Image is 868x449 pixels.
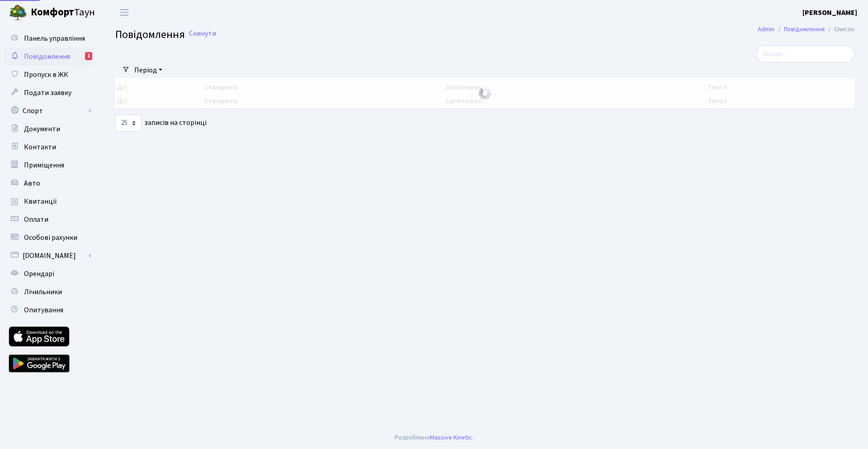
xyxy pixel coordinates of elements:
button: Переключити навігацію [113,5,136,20]
a: Спорт [5,102,95,120]
a: Скинути [189,29,216,38]
a: Опитування [5,301,95,319]
a: [DOMAIN_NAME] [5,247,95,265]
a: Квитанції [5,192,95,210]
a: Повідомлення1 [5,48,95,66]
span: Приміщення [24,160,64,170]
li: Список [825,24,854,34]
span: Авто [24,178,40,188]
a: Період [131,62,166,78]
span: Опитування [24,305,63,315]
b: Комфорт [31,5,74,19]
img: Обробка... [478,86,492,100]
div: 1 [85,52,92,60]
a: Лічильники [5,283,95,301]
a: Admin [758,24,774,34]
a: Приміщення [5,156,95,174]
span: Подати заявку [24,88,71,98]
a: Авто [5,174,95,192]
span: Панель управління [24,33,85,43]
b: [PERSON_NAME] [802,8,857,18]
select: записів на сторінці [115,115,142,132]
span: Таун [31,5,95,20]
img: logo.png [9,4,27,22]
span: Лічильники [24,287,62,297]
div: Розроблено . [395,433,473,443]
span: Повідомлення [115,27,185,43]
nav: breadcrumb [744,20,868,39]
a: Орендарі [5,265,95,283]
span: Орендарі [24,269,54,279]
input: Пошук... [756,45,854,62]
a: [PERSON_NAME] [802,7,857,18]
span: Оплати [24,215,48,224]
a: Massive Kinetic [430,433,472,442]
a: Оплати [5,210,95,229]
a: Повідомлення [784,24,825,34]
a: Документи [5,120,95,138]
a: Подати заявку [5,84,95,102]
a: Панель управління [5,29,95,48]
span: Пропуск в ЖК [24,70,68,80]
span: Особові рахунки [24,233,77,243]
span: Повідомлення [24,52,70,62]
span: Контакти [24,142,56,152]
label: записів на сторінці [115,115,207,132]
a: Особові рахунки [5,229,95,247]
span: Документи [24,124,60,134]
a: Контакти [5,138,95,156]
a: Пропуск в ЖК [5,66,95,84]
span: Квитанції [24,196,57,206]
